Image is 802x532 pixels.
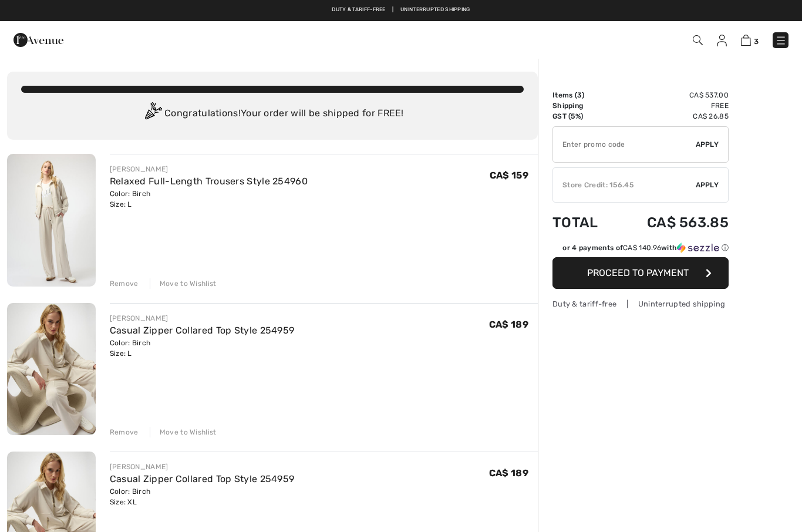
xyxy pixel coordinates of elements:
img: 1ère Avenue [14,28,63,52]
img: My Info [717,35,727,46]
span: Apply [696,180,719,190]
span: Apply [696,139,719,150]
div: Store Credit: 156.45 [553,180,696,190]
td: CA$ 563.85 [615,203,729,243]
div: or 4 payments of with [562,243,729,253]
div: [PERSON_NAME] [110,313,295,324]
div: Move to Wishlist [150,278,217,289]
input: Promo code [553,127,696,162]
a: 1ère Avenue [14,33,63,45]
div: Congratulations! Your order will be shipped for FREE! [21,102,524,126]
div: [PERSON_NAME] [110,164,308,174]
img: Casual Zipper Collared Top Style 254959 [7,303,96,436]
a: Casual Zipper Collared Top Style 254959 [110,325,295,336]
span: CA$ 189 [489,319,528,330]
span: CA$ 159 [490,170,528,181]
td: CA$ 26.85 [615,111,729,122]
button: Proceed to Payment [552,257,729,289]
span: Proceed to Payment [587,267,689,278]
a: Casual Zipper Collared Top Style 254959 [110,473,295,484]
td: Shipping [552,100,615,111]
div: Color: Birch Size: L [110,188,308,210]
img: Sezzle [677,243,719,253]
img: Menu [775,35,787,46]
span: 3 [754,37,759,46]
div: Remove [110,427,139,437]
div: Duty & tariff-free | Uninterrupted shipping [552,298,729,309]
td: Free [615,100,729,111]
img: Search [693,35,703,45]
img: Shopping Bag [741,35,751,46]
span: CA$ 189 [489,467,528,479]
img: Congratulation2.svg [141,102,164,126]
td: Items ( ) [552,90,615,100]
a: Relaxed Full-Length Trousers Style 254960 [110,176,308,187]
td: Total [552,203,615,243]
div: Color: Birch Size: L [110,338,295,359]
div: [PERSON_NAME] [110,462,295,472]
span: CA$ 140.96 [623,244,661,252]
div: Remove [110,278,139,289]
div: Move to Wishlist [150,427,217,437]
div: or 4 payments ofCA$ 140.96withSezzle Click to learn more about Sezzle [552,243,729,257]
div: Color: Birch Size: XL [110,486,295,507]
td: GST (5%) [552,111,615,122]
span: 3 [577,91,582,99]
td: CA$ 537.00 [615,90,729,100]
a: 3 [741,33,759,47]
img: Relaxed Full-Length Trousers Style 254960 [7,154,96,287]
